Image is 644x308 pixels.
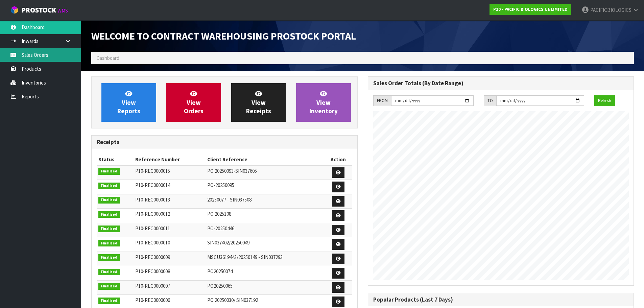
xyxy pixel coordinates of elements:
[207,196,252,203] span: 20250077 - SIN037508
[296,83,351,122] a: ViewInventory
[98,254,120,261] span: Finalised
[57,7,68,14] small: WMS
[594,95,615,106] button: Refresh
[98,283,120,290] span: Finalised
[309,90,338,115] span: View Inventory
[98,226,120,232] span: Finalised
[207,268,233,275] span: PO20250074
[98,211,120,218] span: Finalised
[135,182,170,188] span: P10-REC0000014
[101,83,156,122] a: ViewReports
[97,154,134,165] th: Status
[207,168,257,174] span: PO 20250093-SIN037605
[207,239,249,246] span: SIN037402/20250049
[117,90,140,115] span: View Reports
[206,154,324,165] th: Client Reference
[98,168,120,175] span: Finalised
[98,298,120,304] span: Finalised
[373,297,629,303] h3: Popular Products (Last 7 Days)
[22,6,56,15] span: ProStock
[96,55,119,61] span: Dashboard
[246,90,271,115] span: View Receipts
[134,154,206,165] th: Reference Number
[207,297,258,303] span: PO 20250030/ SIN037192
[135,283,170,289] span: P10-REC0000007
[98,269,120,276] span: Finalised
[324,154,352,165] th: Action
[98,183,120,189] span: Finalised
[98,197,120,204] span: Finalised
[135,254,170,260] span: P10-REC0000009
[135,268,170,275] span: P10-REC0000008
[493,6,568,12] strong: P10 - PACIFIC BIOLOGICS UNLIMITED
[207,182,234,188] span: PO-20250095
[484,95,496,106] div: TO
[373,95,391,106] div: FROM
[135,225,170,232] span: P10-REC0000011
[98,240,120,247] span: Finalised
[135,297,170,303] span: P10-REC0000006
[135,211,170,217] span: P10-REC0000012
[207,283,233,289] span: PO20250065
[135,196,170,203] span: P10-REC0000013
[373,80,629,87] h3: Sales Order Totals (By Date Range)
[590,7,631,13] span: PACIFICBIOLOGICS
[166,83,221,122] a: ViewOrders
[97,139,352,145] h3: Receipts
[231,83,286,122] a: ViewReceipts
[207,254,283,260] span: MSCU3619443/20250149 - SIN037293
[207,211,231,217] span: PO 2025108
[91,29,356,42] span: Welcome to Contract Warehousing ProStock Portal
[135,168,170,174] span: P10-REC0000015
[10,6,19,14] img: cube-alt.png
[135,239,170,246] span: P10-REC0000010
[184,90,204,115] span: View Orders
[207,225,234,232] span: PO-20250446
